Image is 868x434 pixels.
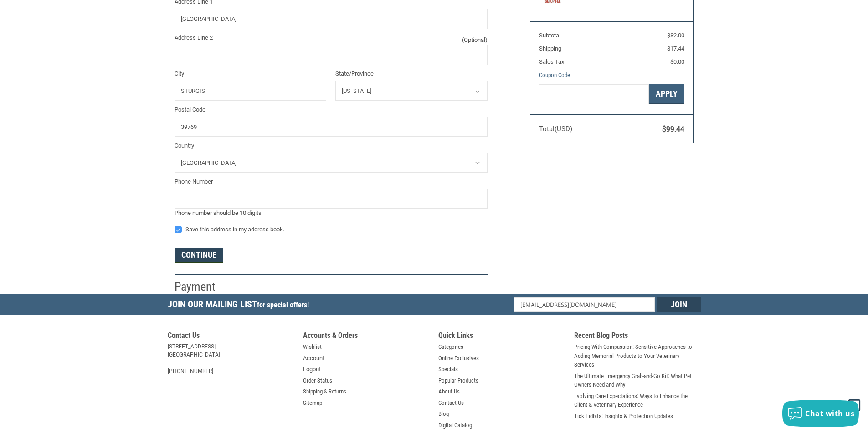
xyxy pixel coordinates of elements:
[175,177,488,186] label: Phone Number
[539,58,564,65] span: Sales Tax
[805,408,854,419] span: Chat with us
[175,33,488,42] label: Address Line 2
[667,45,684,52] span: $17.44
[303,365,321,374] a: Logout
[335,69,488,78] label: State/Province
[574,331,701,342] h5: Recent Blog Posts
[175,248,223,263] button: Continue
[438,342,463,352] a: Categories
[438,365,458,374] a: Specials
[303,331,430,342] h5: Accounts & Orders
[303,398,322,408] a: Sitemap
[662,125,684,133] span: $99.44
[175,226,488,233] label: Save this address in my address book.
[574,342,701,369] a: Pricing With Compassion: Sensitive Approaches to Adding Memorial Products to Your Veterinary Serv...
[175,209,488,218] div: Phone number should be 10 digits
[649,84,684,105] button: Apply
[303,376,332,385] a: Order Status
[438,387,460,396] a: About Us
[539,71,570,78] a: Coupon Code
[782,400,859,427] button: Chat with us
[667,32,684,39] span: $82.00
[539,84,649,105] input: Gift Certificate or Coupon Code
[574,392,701,409] a: Evolving Care Expectations: Ways to Enhance the Client & Veterinary Experience
[438,354,479,363] a: Online Exclusives
[438,376,478,385] a: Popular Products
[539,125,572,133] span: Total (USD)
[175,279,228,294] h2: Payment
[257,301,309,309] span: for special offers!
[574,412,673,421] a: Tick Tidbits: Insights & Protection Updates
[539,45,561,52] span: Shipping
[438,398,464,408] a: Contact Us
[539,32,560,39] span: Subtotal
[438,409,449,419] a: Blog
[438,421,472,430] a: Digital Catalog
[670,58,684,65] span: $0.00
[175,105,488,114] label: Postal Code
[303,342,322,352] a: Wishlist
[168,294,313,317] h5: Join Our Mailing List
[303,354,324,363] a: Account
[175,141,488,150] label: Country
[657,297,701,312] input: Join
[175,69,327,78] label: City
[303,387,346,396] a: Shipping & Returns
[168,331,294,342] h5: Contact Us
[514,297,655,312] input: Email
[168,342,294,375] address: [STREET_ADDRESS] [GEOGRAPHIC_DATA] [PHONE_NUMBER]
[438,331,565,342] h5: Quick Links
[574,372,701,389] a: The Ultimate Emergency Grab-and-Go Kit: What Pet Owners Need and Why
[462,36,488,45] small: (Optional)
